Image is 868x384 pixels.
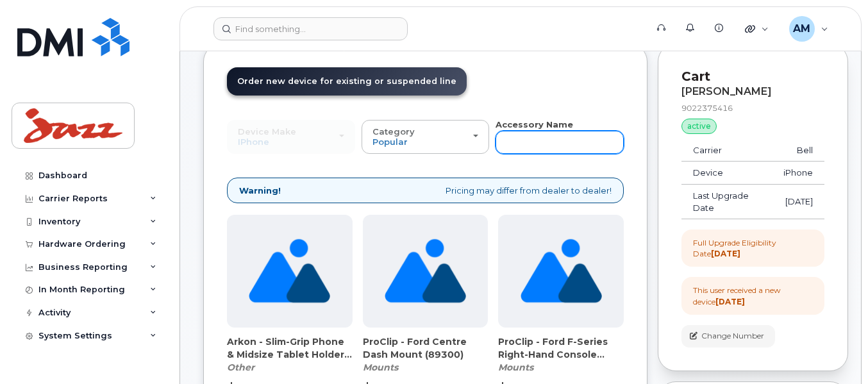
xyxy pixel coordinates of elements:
div: ProClip - Ford F-Series Right-Hand Console Mount (89301) [498,335,624,374]
span: Arkon - Slim-Grip Phone & Midsize Tablet Holder (89310) [227,335,353,361]
td: Device [681,162,772,185]
div: Angela Marr [780,16,837,42]
div: Full Upgrade Eligibility Date [693,237,813,259]
strong: [DATE] [715,297,745,306]
td: Bell [772,139,824,162]
span: ProClip - Ford F-Series Right-Hand Console Mount (89301) [498,335,624,361]
em: Other [227,362,255,373]
strong: Warning! [239,185,281,197]
div: 9022375416 [681,103,824,113]
div: ProClip - Ford Centre Dash Mount (89300) [363,335,488,374]
span: ProClip - Ford Centre Dash Mount (89300) [363,335,488,361]
div: [PERSON_NAME] [681,86,824,97]
img: no_image_found-2caef05468ed5679b831cfe6fc140e25e0c280774317ffc20a367ab7fd17291e.png [249,215,330,328]
div: Quicklinks [736,16,778,42]
button: Change Number [681,325,775,347]
em: Mounts [363,362,398,373]
span: Category [372,126,415,137]
button: Category Popular [362,120,490,153]
span: Change Number [701,330,764,342]
img: no_image_found-2caef05468ed5679b831cfe6fc140e25e0c280774317ffc20a367ab7fd17291e.png [521,215,602,328]
img: no_image_found-2caef05468ed5679b831cfe6fc140e25e0c280774317ffc20a367ab7fd17291e.png [385,215,466,328]
span: Order new device for existing or suspended line [237,76,456,86]
div: Pricing may differ from dealer to dealer! [227,178,624,204]
strong: [DATE] [711,249,740,258]
span: Popular [372,137,408,147]
td: iPhone [772,162,824,185]
div: This user received a new device [693,285,813,306]
td: Carrier [681,139,772,162]
strong: Accessory Name [496,119,573,129]
p: Cart [681,67,824,86]
div: active [681,119,717,134]
em: Mounts [498,362,533,373]
input: Find something... [213,17,408,40]
td: Last Upgrade Date [681,185,772,219]
span: AM [793,21,810,37]
td: [DATE] [772,185,824,219]
div: Arkon - Slim-Grip Phone & Midsize Tablet Holder (89310) [227,335,353,374]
